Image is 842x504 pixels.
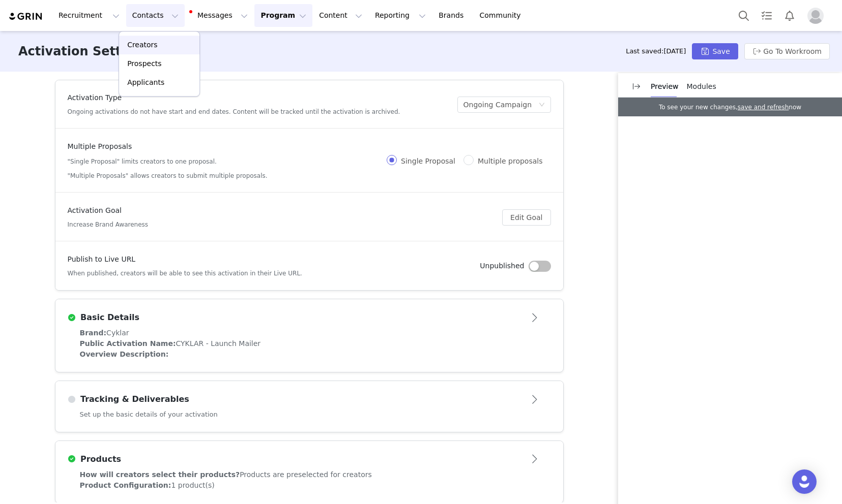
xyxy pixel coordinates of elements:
[185,4,254,27] button: Messages
[539,102,545,109] i: icon: down
[480,261,524,271] h4: Unpublished
[692,43,738,59] button: Save
[519,309,550,326] button: Open module
[801,8,834,24] button: Profile
[68,107,400,116] h5: Ongoing activations do not have start and end dates. Content will be tracked until the activation...
[789,104,801,111] span: now
[106,329,129,337] span: Cyklar
[126,4,185,27] button: Contacts
[397,157,459,165] span: Single Proposal
[68,254,302,265] h4: Publish to Live URL
[807,8,824,24] img: placeholder-profile.jpg
[519,451,550,467] button: Open module
[502,209,550,226] button: Edit Goal
[659,104,738,111] span: To see your new changes,
[68,269,302,278] h5: When published, creators will be able to see this activation in their Live URL.
[68,92,400,103] h4: Activation Type
[68,171,268,180] h5: "Multiple Proposals" allows creators to submit multiple proposals.
[792,469,817,494] div: Open Intercom Messenger
[68,205,149,216] h4: Activation Goal
[744,43,830,59] button: Go To Workroom
[127,77,164,88] p: Applicants
[687,82,716,90] span: Modules
[240,470,372,479] span: Products are preselected for creators
[171,481,214,489] span: 1 product(s)
[778,4,801,27] button: Notifications
[733,4,755,27] button: Search
[55,409,563,432] div: Set up the basic details of your activation
[76,393,189,405] h3: Tracking & Deliverables
[651,81,679,92] p: Preview
[176,339,261,348] span: CYKLAR - Launch Mailer
[756,4,778,27] a: Tasks
[127,40,158,50] p: Creators
[8,12,44,21] img: grin logo
[76,453,121,465] h3: Products
[663,47,686,55] span: [DATE]
[80,470,240,479] span: How will creators select their products?
[474,157,546,165] span: Multiple proposals
[463,97,532,112] div: Ongoing Campaign
[474,4,532,27] a: Community
[80,329,107,337] span: Brand:
[432,4,473,27] a: Brands
[127,58,161,69] p: Prospects
[68,141,268,152] h4: Multiple Proposals
[738,104,789,111] a: save and refresh
[369,4,432,27] button: Reporting
[80,350,169,358] span: Overview Description:
[313,4,368,27] button: Content
[68,220,149,229] h5: Increase Brand Awareness
[80,339,176,348] span: Public Activation Name:
[68,157,268,166] h5: "Single Proposal" limits creators to one proposal.
[52,4,126,27] button: Recruitment
[80,481,171,489] span: Product Configuration:
[254,4,312,27] button: Program
[519,391,550,407] button: Open module
[18,42,150,60] h3: Activation Settings
[76,311,139,324] h3: Basic Details
[626,47,686,55] span: Last saved:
